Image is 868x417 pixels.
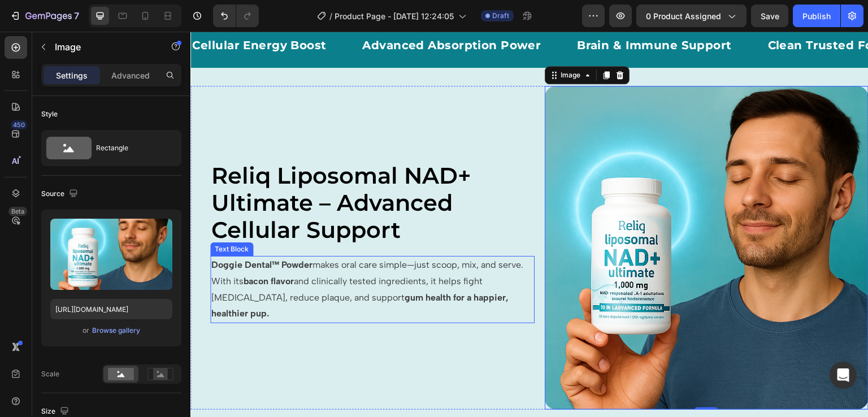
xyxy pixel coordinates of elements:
p: Settings [56,69,88,81]
div: Open Intercom Messenger [830,362,857,389]
span: Save [761,11,779,21]
span: Draft [492,11,509,21]
div: Source [41,186,80,202]
button: 7 [5,5,84,27]
div: Browse gallery [92,325,140,336]
div: Rich Text Editor. Editing area: main [20,224,344,292]
div: Undo/Redo [213,5,259,27]
button: 0 product assigned [636,5,747,27]
span: or [83,324,89,337]
img: preview-image [50,219,172,290]
span: Product Page - [DATE] 12:24:05 [335,10,454,22]
span: Reliq Liposomal NAD+ Ultimate – Advanced Cellular Support [21,130,281,212]
div: Publish [802,10,831,22]
p: makes oral care simple—just scoop, mix, and serve. With its and clinically tested ingredients, it... [21,225,343,290]
input: https://example.com/image.jpg [50,299,172,319]
p: Clean Trusted Formula [578,6,719,21]
p: Advanced [111,69,150,81]
div: 450 [11,120,27,129]
span: 0 product assigned [646,10,721,22]
iframe: Design area [190,32,868,417]
div: Image [368,38,393,49]
p: Image [55,40,151,54]
div: Style [41,109,58,119]
p: 7 [74,9,79,23]
button: Save [751,5,788,27]
img: gempages_578461216721076967-cfbd6223-a7c3-43fe-b88e-9a37c0c834c4.png [354,54,679,379]
strong: Doggie Dental™ Powder [21,228,122,238]
p: ⁠⁠⁠⁠⁠⁠⁠ [21,131,343,212]
button: Publish [793,5,840,27]
strong: bacon flavor [53,244,103,255]
button: Browse gallery [92,325,141,336]
div: Beta [8,207,27,216]
span: / [329,10,332,22]
h2: Rich Text Editor. Editing area: main [20,129,344,213]
div: Scale [41,369,59,379]
div: Rectangle [96,135,165,161]
div: Text Block [22,212,60,223]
